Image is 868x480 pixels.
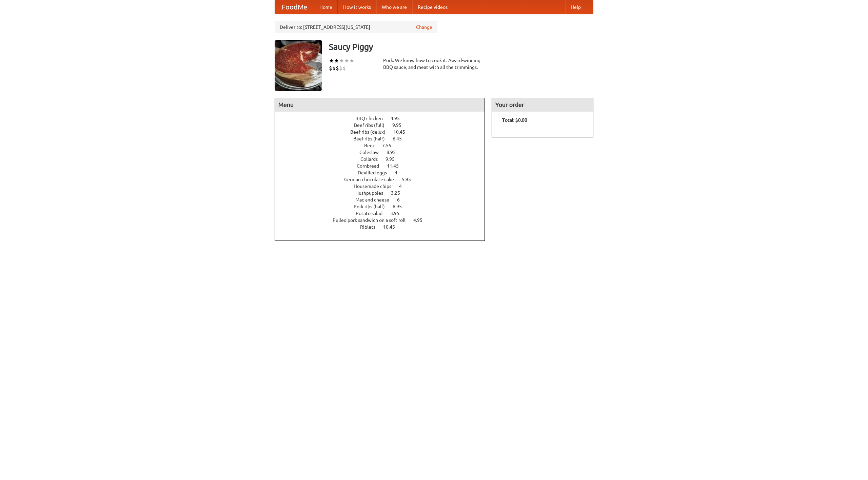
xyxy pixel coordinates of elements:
span: Coleslaw [359,150,386,155]
a: BBQ chicken 4.95 [355,116,412,121]
span: Beef ribs (half) [353,136,392,141]
span: Cornbread [357,163,386,169]
span: Hushpuppies [355,190,390,196]
li: $ [339,64,342,72]
a: Potato salad 3.95 [356,211,412,216]
a: FoodMe [275,0,314,14]
span: German chocolate cake [344,177,401,182]
span: 4 [395,170,404,175]
span: Potato salad [356,211,389,216]
span: Devilled eggs [358,170,394,175]
a: Home [314,0,338,14]
span: Beer [364,143,381,148]
a: Help [565,0,586,14]
a: How it works [338,0,376,14]
li: $ [342,64,346,72]
a: Riblets 10.45 [360,224,408,230]
a: Housemade chips 4 [354,184,414,189]
span: 3.25 [391,190,407,196]
a: Collards 9.95 [360,156,407,162]
a: Beef ribs (half) 6.45 [353,136,414,141]
a: Cornbread 11.45 [357,163,411,169]
a: Change [416,24,432,31]
li: ★ [349,57,354,64]
a: Devilled eggs 4 [358,170,410,175]
span: 6 [397,197,407,203]
a: Mac and cheese 6 [355,197,412,203]
span: 6.95 [393,204,409,209]
a: Beef ribs (delux) 10.45 [350,129,418,135]
a: Coleslaw 8.95 [359,150,408,155]
span: 4 [399,184,409,189]
span: Beef ribs (delux) [350,129,392,135]
li: $ [329,64,332,72]
span: Pork ribs (half) [354,204,392,209]
a: Who we are [376,0,412,14]
h4: Menu [275,98,485,112]
img: angular.jpg [275,40,322,91]
span: 4.95 [413,217,429,223]
a: Hushpuppies 3.25 [355,190,413,196]
li: $ [336,64,339,72]
span: 4.95 [391,116,407,121]
a: Recipe videos [412,0,453,14]
li: ★ [334,57,339,64]
span: Housemade chips [354,184,398,189]
span: Riblets [360,224,382,230]
span: BBQ chicken [355,116,390,121]
span: 7.55 [382,143,398,148]
div: Pork. We know how to cook it. Award-winning BBQ sauce, and meat with all the trimmings. [383,57,485,71]
h3: Saucy Piggy [329,40,593,54]
span: 8.95 [387,150,402,155]
li: ★ [344,57,349,64]
b: Total: $0.00 [502,117,527,123]
a: Pork ribs (half) 6.95 [354,204,414,209]
li: $ [332,64,336,72]
span: 9.95 [392,122,408,128]
span: Beef ribs (full) [354,122,391,128]
span: 6.45 [393,136,409,141]
span: 10.45 [393,129,412,135]
span: 11.45 [387,163,406,169]
span: Collards [360,156,384,162]
span: 10.45 [383,224,402,230]
li: ★ [329,57,334,64]
li: ★ [339,57,344,64]
a: Beer 7.55 [364,143,404,148]
span: 5.95 [402,177,418,182]
span: Pulled pork sandwich on a soft roll [333,217,412,223]
span: 9.95 [386,156,401,162]
span: Mac and cheese [355,197,396,203]
a: German chocolate cake 5.95 [344,177,423,182]
div: Deliver to: [STREET_ADDRESS][US_STATE] [275,21,437,33]
a: Pulled pork sandwich on a soft roll 4.95 [333,217,435,223]
span: 3.95 [390,211,406,216]
h4: Your order [492,98,593,112]
a: Beef ribs (full) 9.95 [354,122,414,128]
